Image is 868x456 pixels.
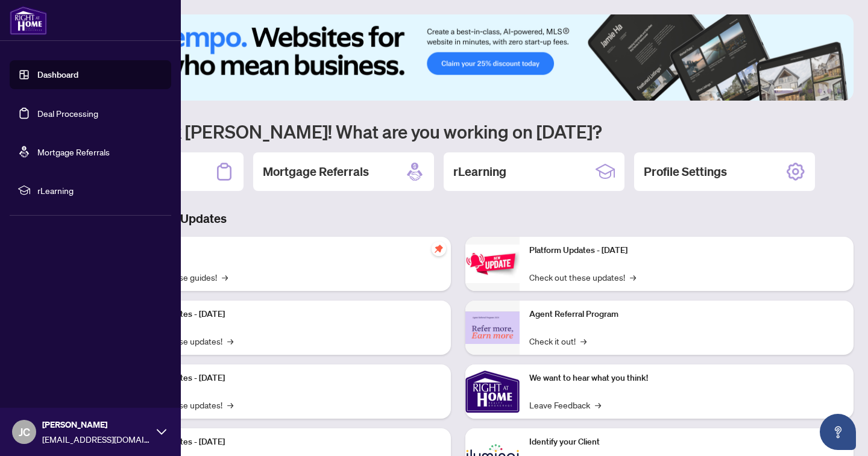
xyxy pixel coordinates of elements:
[127,308,441,321] p: Platform Updates - [DATE]
[37,184,163,197] span: rLearning
[263,163,369,180] h2: Mortgage Referrals
[529,270,636,284] a: Check out these updates!→
[529,244,844,257] p: Platform Updates - [DATE]
[42,433,151,446] span: [EMAIL_ADDRESS][DOMAIN_NAME]
[432,242,446,256] span: pushpin
[595,398,601,411] span: →
[10,6,47,35] img: logo
[127,244,441,257] p: Self-Help
[529,308,844,321] p: Agent Referral Program
[465,245,520,283] img: Platform Updates - June 23, 2025
[798,89,803,93] button: 2
[808,89,813,93] button: 3
[580,334,587,348] span: →
[37,108,98,119] a: Deal Processing
[529,398,601,411] a: Leave Feedback→
[42,418,151,431] span: [PERSON_NAME]
[37,69,78,80] a: Dashboard
[63,120,854,143] h1: Welcome back [PERSON_NAME]! What are you working on [DATE]?
[774,89,793,93] button: 1
[820,414,856,450] button: Open asap
[222,270,228,284] span: →
[453,163,506,180] h2: rLearning
[37,146,110,157] a: Mortgage Referrals
[837,89,841,93] button: 6
[529,436,844,449] p: Identify your Client
[127,436,441,449] p: Platform Updates - [DATE]
[63,14,854,101] img: Slide 0
[529,372,844,385] p: We want to hear what you think!
[227,334,233,348] span: →
[817,89,822,93] button: 4
[465,311,520,345] img: Agent Referral Program
[529,334,587,348] a: Check it out!→
[644,163,727,180] h2: Profile Settings
[19,423,30,440] span: JC
[827,89,832,93] button: 5
[630,270,636,284] span: →
[227,398,233,411] span: →
[63,210,854,227] h3: Brokerage & Industry Updates
[465,364,520,419] img: We want to hear what you think!
[127,372,441,385] p: Platform Updates - [DATE]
